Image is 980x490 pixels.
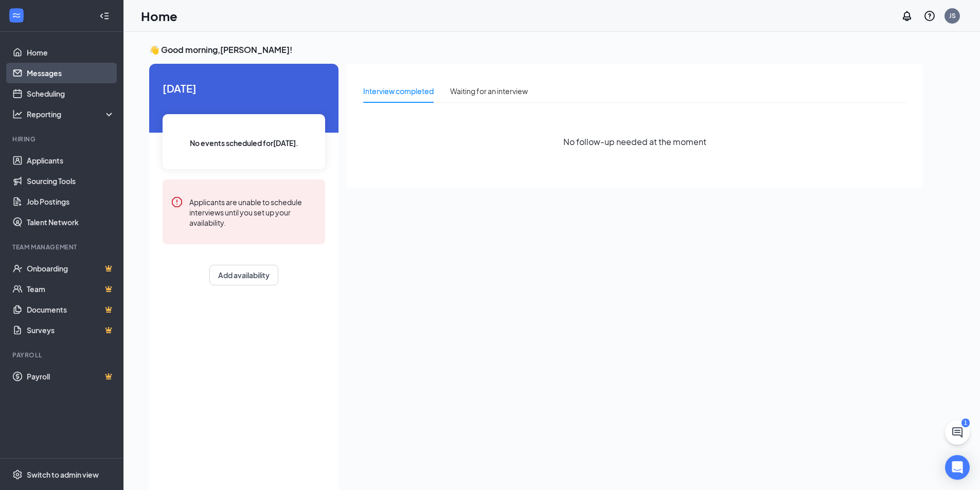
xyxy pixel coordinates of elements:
span: [DATE] [163,80,325,96]
a: SurveysCrown [27,320,115,340]
a: Talent Network [27,212,115,232]
a: PayrollCrown [27,366,115,387]
svg: WorkstreamLogo [11,10,22,21]
div: Switch to admin view [27,469,99,480]
a: OnboardingCrown [27,258,115,279]
svg: Settings [12,469,23,480]
span: No events scheduled for [DATE] . [190,137,298,149]
a: Job Postings [27,191,115,212]
div: Applicants are unable to schedule interviews until you set up your availability. [189,196,317,228]
a: DocumentsCrown [27,299,115,320]
svg: ChatActive [951,426,964,439]
div: Payroll [12,351,113,359]
svg: QuestionInfo [923,10,936,22]
svg: Error [171,196,183,208]
div: Team Management [12,243,113,251]
a: Messages [27,63,115,83]
div: Reporting [27,109,115,119]
h1: Home [141,7,177,25]
svg: Analysis [12,109,23,119]
div: Interview completed [363,85,434,97]
button: ChatActive [945,420,970,445]
div: Open Intercom Messenger [945,455,970,480]
svg: Notifications [901,10,913,22]
a: Home [27,42,115,63]
a: TeamCrown [27,279,115,299]
div: JS [949,11,956,20]
button: Add availability [209,265,278,285]
a: Scheduling [27,83,115,104]
svg: Collapse [99,11,110,21]
span: No follow-up needed at the moment [563,135,706,148]
a: Sourcing Tools [27,171,115,191]
div: Waiting for an interview [450,85,528,97]
div: 1 [961,419,970,427]
div: Hiring [12,135,113,143]
h3: 👋 Good morning, [PERSON_NAME] ! [149,44,923,56]
a: Applicants [27,150,115,171]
